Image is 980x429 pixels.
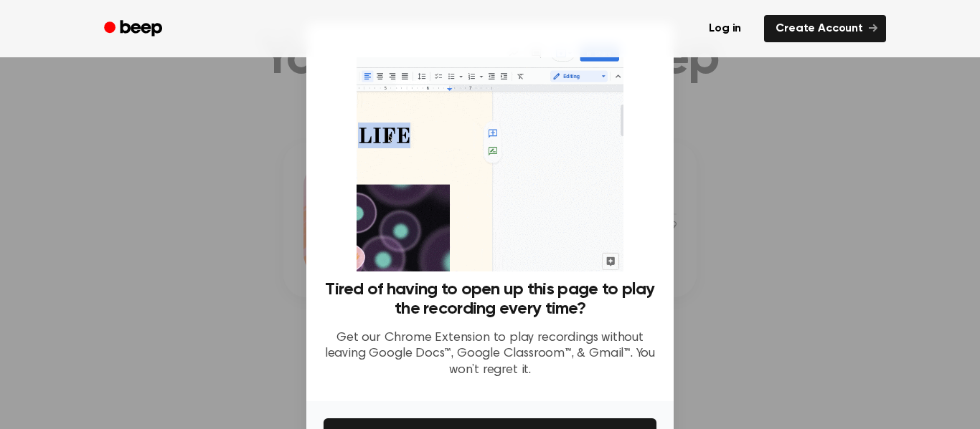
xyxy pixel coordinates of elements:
[324,280,656,319] h3: Tired of having to open up this page to play the recording every time?
[694,12,755,45] a: Log in
[94,15,175,43] a: Beep
[324,330,656,379] p: Get our Chrome Extension to play recordings without leaving Google Docs™, Google Classroom™, & Gm...
[357,40,623,271] img: Beep extension in action
[764,15,886,42] a: Create Account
